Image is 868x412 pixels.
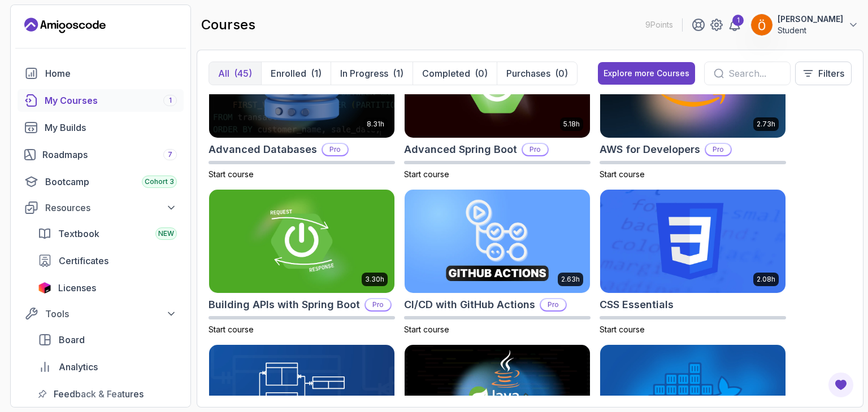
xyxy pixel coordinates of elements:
[523,144,548,155] p: Pro
[58,227,99,240] span: Textbook
[323,144,348,155] p: Pro
[54,387,144,401] span: Feedback & Features
[563,120,580,129] p: 5.18h
[201,16,255,34] h2: courses
[340,67,388,80] p: In Progress
[45,67,177,80] div: Home
[18,304,184,324] button: Tools
[145,177,174,186] span: Cohort 3
[42,148,177,161] div: Roadmaps
[209,62,261,85] button: All(45)
[18,143,184,166] a: roadmaps
[331,62,413,85] button: In Progress(1)
[59,333,85,347] span: Board
[757,275,775,284] p: 2.08h
[405,190,590,293] img: CI/CD with GitHub Actions card
[706,144,731,155] p: Pro
[367,120,384,129] p: 8.31h
[561,275,580,284] p: 2.63h
[45,94,177,107] div: My Courses
[598,62,695,85] button: Explore more Courses
[600,169,645,179] span: Start course
[600,325,645,334] span: Start course
[645,19,673,30] p: 9 Points
[404,297,535,313] h2: CI/CD with GitHub Actions
[31,383,184,405] a: feedback
[234,67,252,80] div: (45)
[541,299,566,310] p: Pro
[600,142,700,157] h2: AWS for Developers
[18,116,184,139] a: builds
[778,14,843,25] p: [PERSON_NAME]
[604,68,689,79] div: Explore more Courses
[404,325,449,334] span: Start course
[45,121,177,134] div: My Builds
[271,67,306,80] p: Enrolled
[209,190,394,293] img: Building APIs with Spring Boot card
[18,170,184,193] a: bootcamp
[600,190,785,293] img: CSS Essentials card
[209,325,254,334] span: Start course
[728,18,741,32] a: 1
[497,62,577,85] button: Purchases(0)
[38,282,51,293] img: jetbrains icon
[365,275,384,284] p: 3.30h
[31,249,184,272] a: certificates
[311,67,322,80] div: (1)
[393,67,403,80] div: (1)
[209,169,254,179] span: Start course
[31,356,184,378] a: analytics
[18,89,184,112] a: courses
[168,150,172,159] span: 7
[58,281,96,295] span: Licenses
[750,14,859,36] button: user profile image[PERSON_NAME]Student
[732,15,744,26] div: 1
[18,198,184,218] button: Resources
[506,67,550,80] p: Purchases
[728,67,781,80] input: Search...
[158,229,174,238] span: NEW
[475,67,488,80] div: (0)
[45,201,177,214] div: Resources
[795,62,852,85] button: Filters
[778,25,843,36] p: Student
[18,62,184,85] a: home
[59,254,108,268] span: Certificates
[757,120,775,129] p: 2.73h
[818,67,844,80] p: Filters
[31,277,184,299] a: licenses
[24,16,106,34] a: Landing page
[59,360,98,374] span: Analytics
[751,14,772,36] img: user profile image
[45,175,177,189] div: Bootcamp
[404,142,517,157] h2: Advanced Spring Boot
[404,169,449,179] span: Start course
[218,67,229,80] p: All
[31,222,184,245] a: textbook
[422,67,470,80] p: Completed
[209,297,360,313] h2: Building APIs with Spring Boot
[45,307,177,321] div: Tools
[261,62,331,85] button: Enrolled(1)
[827,371,854,398] button: Open Feedback Button
[209,142,317,157] h2: Advanced Databases
[600,297,674,313] h2: CSS Essentials
[31,328,184,351] a: board
[169,96,172,105] span: 1
[555,67,568,80] div: (0)
[413,62,497,85] button: Completed(0)
[366,299,390,310] p: Pro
